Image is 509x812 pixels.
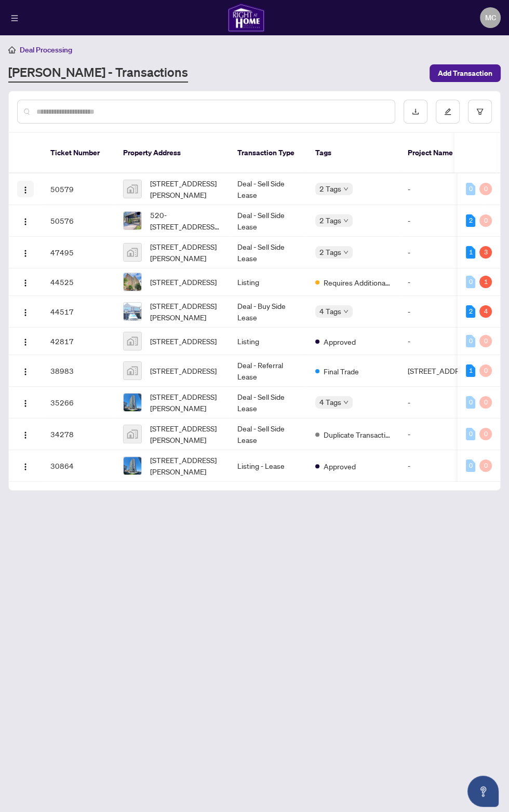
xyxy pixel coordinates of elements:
[21,368,30,376] img: Logo
[229,387,307,418] td: Deal - Sell Side Lease
[324,277,391,288] span: Requires Additional Docs
[430,64,501,82] button: Add Transaction
[466,364,475,377] div: 1
[479,459,492,472] div: 0
[42,205,115,237] td: 50576
[21,431,30,439] img: Logo
[399,450,483,482] td: -
[124,394,141,411] img: thumbnail-img
[42,355,115,387] td: 38983
[404,100,427,124] button: download
[42,296,115,328] td: 44517
[150,365,217,376] span: [STREET_ADDRESS]
[399,133,462,173] th: Project Name
[42,237,115,268] td: 47495
[412,108,419,115] span: download
[324,366,359,377] span: Final Trade
[479,246,492,259] div: 3
[150,391,221,414] span: [STREET_ADDRESS][PERSON_NAME]
[229,205,307,237] td: Deal - Sell Side Lease
[21,338,30,346] img: Logo
[17,333,34,349] button: Logo
[150,178,221,200] span: [STREET_ADDRESS][PERSON_NAME]
[319,183,341,195] span: 2 Tags
[42,133,115,173] th: Ticket Number
[399,355,483,387] td: [STREET_ADDRESS]
[343,400,349,405] span: down
[399,237,483,268] td: -
[17,303,34,320] button: Logo
[21,218,30,226] img: Logo
[229,296,307,328] td: Deal - Buy Side Lease
[42,450,115,482] td: 30864
[150,454,221,477] span: [STREET_ADDRESS][PERSON_NAME]
[229,355,307,387] td: Deal - Referral Lease
[479,364,492,377] div: 0
[150,209,221,232] span: 520-[STREET_ADDRESS][PERSON_NAME]
[324,336,356,347] span: Approved
[343,218,349,223] span: down
[466,183,475,195] div: 0
[399,387,483,418] td: -
[21,249,30,258] img: Logo
[343,309,349,314] span: down
[42,173,115,205] td: 50579
[467,776,499,807] button: Open asap
[466,396,475,409] div: 0
[319,214,341,226] span: 2 Tags
[479,335,492,347] div: 0
[124,243,141,261] img: thumbnail-img
[307,133,399,173] th: Tags
[42,418,115,450] td: 34278
[343,250,349,255] span: down
[17,274,34,290] button: Logo
[399,205,483,237] td: -
[229,237,307,268] td: Deal - Sell Side Lease
[150,276,217,288] span: [STREET_ADDRESS]
[479,428,492,440] div: 0
[124,212,141,229] img: thumbnail-img
[229,328,307,355] td: Listing
[21,399,30,408] img: Logo
[115,133,229,173] th: Property Address
[42,387,115,418] td: 35266
[124,425,141,443] img: thumbnail-img
[42,328,115,355] td: 42817
[124,457,141,475] img: thumbnail-img
[319,246,341,258] span: 2 Tags
[11,15,18,22] span: menu
[466,214,475,227] div: 2
[150,241,221,264] span: [STREET_ADDRESS][PERSON_NAME]
[17,181,34,197] button: Logo
[466,276,475,288] div: 0
[124,362,141,380] img: thumbnail-img
[343,186,349,192] span: down
[229,173,307,205] td: Deal - Sell Side Lease
[444,108,451,115] span: edit
[476,108,484,115] span: filter
[466,428,475,440] div: 0
[485,12,496,23] span: MC
[436,100,460,124] button: edit
[8,46,16,53] span: home
[479,214,492,227] div: 0
[466,246,475,259] div: 1
[479,183,492,195] div: 0
[466,335,475,347] div: 0
[479,276,492,288] div: 1
[319,305,341,317] span: 4 Tags
[124,180,141,198] img: thumbnail-img
[324,429,391,440] span: Duplicate Transaction
[42,268,115,296] td: 44525
[466,305,475,318] div: 2
[229,450,307,482] td: Listing - Lease
[17,457,34,474] button: Logo
[124,332,141,350] img: thumbnail-img
[21,279,30,287] img: Logo
[21,463,30,471] img: Logo
[399,418,483,450] td: -
[17,426,34,442] button: Logo
[479,305,492,318] div: 4
[227,3,265,32] img: logo
[150,423,221,445] span: [STREET_ADDRESS][PERSON_NAME]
